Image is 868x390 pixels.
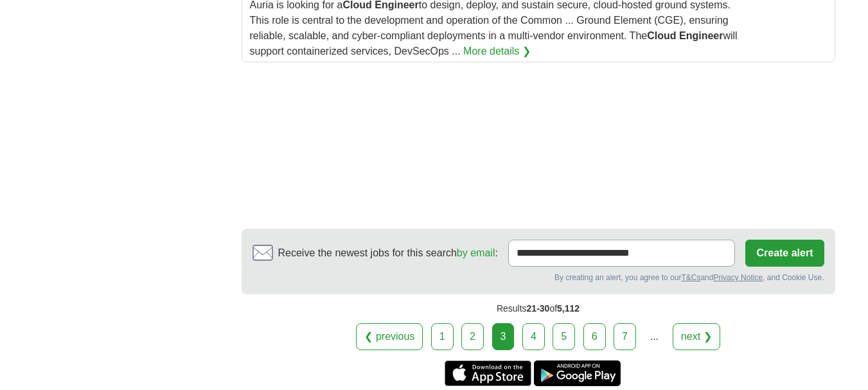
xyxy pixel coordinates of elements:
a: 2 [461,323,484,350]
span: 21-30 [527,303,550,314]
a: 1 [431,323,454,350]
span: Receive the newest jobs for this search : [278,245,498,261]
div: Results of [242,294,835,323]
a: 7 [614,323,636,350]
a: 5 [553,323,575,350]
strong: Engineer [679,30,723,41]
div: ... [641,324,667,350]
div: By creating an alert, you agree to our and , and Cookie Use. [252,272,824,283]
a: Get the iPhone app [445,360,531,386]
a: by email [457,247,495,258]
a: 4 [522,323,545,350]
a: 6 [583,323,606,350]
a: Get the Android app [534,360,621,386]
div: 3 [492,323,515,350]
iframe: Ads by Google [242,73,835,218]
span: 5,112 [557,303,580,314]
a: T&Cs [681,273,700,282]
a: ❮ previous [356,323,423,350]
button: Create alert [745,240,824,267]
a: Privacy Notice [713,273,763,282]
strong: Cloud [647,30,676,41]
a: next ❯ [673,323,720,350]
a: More details ❯ [463,44,531,59]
